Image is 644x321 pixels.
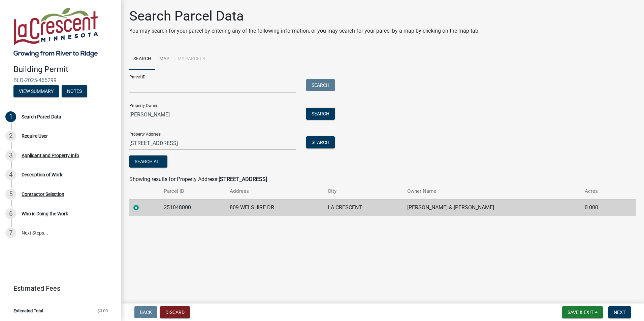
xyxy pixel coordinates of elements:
th: Parcel ID [160,183,226,199]
div: 7 [5,227,16,238]
img: City of La Crescent, Minnesota [13,7,98,58]
th: City [324,183,403,199]
button: View Summary [13,85,59,97]
span: BLD-2025-465299 [13,77,108,83]
button: Search [306,108,335,120]
div: 5 [5,189,16,200]
div: 3 [5,150,16,161]
span: Back [140,310,152,315]
td: 0.000 [581,199,621,216]
div: 2 [5,131,16,141]
th: Owner Name [403,183,581,199]
button: Save & Exit [562,306,603,318]
div: Applicant and Property Info [22,153,79,158]
wm-modal-confirm: Notes [62,89,87,94]
td: [PERSON_NAME] & [PERSON_NAME] [403,199,581,216]
div: Showing results for Property Address: [129,175,636,183]
a: Search [129,48,155,70]
th: Acres [581,183,621,199]
button: Search [306,79,335,91]
button: Notes [62,85,87,97]
div: 4 [5,169,16,180]
th: Address [226,183,324,199]
td: 251048000 [160,199,226,216]
div: Search Parcel Data [22,114,61,119]
button: Back [134,306,157,318]
span: Estimated Total [13,309,43,313]
a: Estimated Fees [5,282,110,295]
div: 6 [5,208,16,219]
strong: [STREET_ADDRESS] [219,176,267,182]
button: Search All [129,155,167,168]
button: Next [608,306,631,318]
button: Search [306,136,335,148]
div: Description of Work [22,172,62,177]
td: 809 WELSHIRE DR [226,199,324,216]
h1: Search Parcel Data [129,8,480,24]
span: $0.00 [97,309,108,313]
div: 1 [5,111,16,122]
span: Save & Exit [568,310,593,315]
button: Discard [160,306,190,318]
wm-modal-confirm: Summary [13,89,59,94]
div: Who is Doing the Work [22,211,68,216]
div: Require User [22,134,48,138]
p: You may search for your parcel by entering any of the following information, or you may search fo... [129,27,480,35]
div: Contractor Selection [22,192,64,197]
h4: Building Permit [13,65,116,74]
span: Next [614,310,625,315]
a: Map [155,48,173,70]
td: LA CRESCENT [324,199,403,216]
